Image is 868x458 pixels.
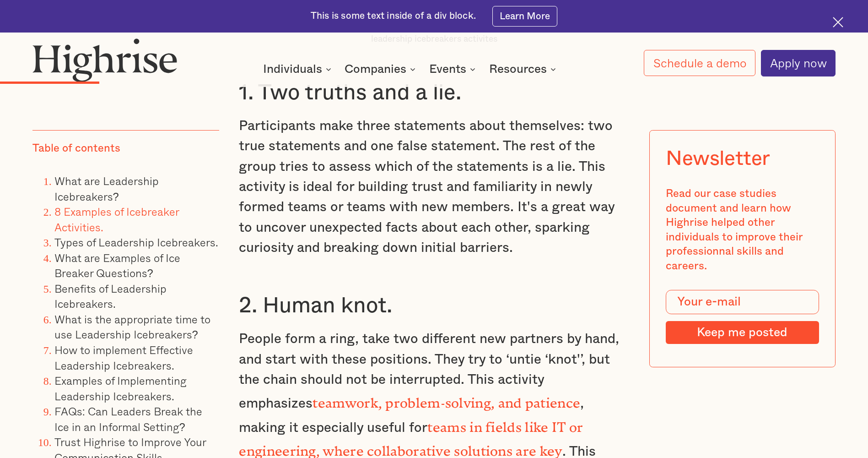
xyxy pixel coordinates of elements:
h3: 2. Human knot. [239,292,629,319]
p: Participants make three statements about themselves: two true statements and one false statement.... [239,116,629,258]
div: Individuals [263,64,322,75]
a: Apply now [761,50,836,76]
div: Individuals [263,64,334,75]
a: FAQs: Can Leaders Break the Ice in an Informal Setting? [54,403,203,435]
a: How to implement Effective Leadership Icebreakers. [54,341,193,374]
img: Highrise logo [32,38,178,82]
a: 8 Examples of Icebreaker Activities. [54,203,179,235]
div: Events [429,64,478,75]
strong: teamwork, problem-solving, and patience [313,395,580,404]
a: Schedule a demo [644,50,755,76]
img: Cross icon [833,17,843,27]
a: Benefits of Leadership Icebreakers. [54,280,167,312]
a: What are Leadership Icebreakers? [54,172,159,205]
div: This is some text inside of a div block. [311,10,476,22]
div: Newsletter [666,147,770,171]
div: Companies [345,64,406,75]
form: Modal Form [666,290,819,344]
div: Resources [489,64,559,75]
div: Read our case studies document and learn how Highrise helped other individuals to improve their p... [666,187,819,273]
div: Companies [345,64,418,75]
a: Learn More [492,6,558,27]
a: What is the appropriate time to use Leadership Icebreakers? [54,311,210,343]
h3: 1. Two truths and a lie. [239,79,629,106]
input: Keep me posted [666,321,819,344]
div: Resources [489,64,547,75]
a: Types of Leadership Icebreakers. [54,234,218,251]
div: Table of contents [32,142,120,156]
input: Your e-mail [666,290,819,314]
a: Examples of Implementing Leadership Icebreakers. [54,372,187,404]
a: What are Examples of Ice Breaker Questions? [54,249,180,282]
div: Events [429,64,466,75]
